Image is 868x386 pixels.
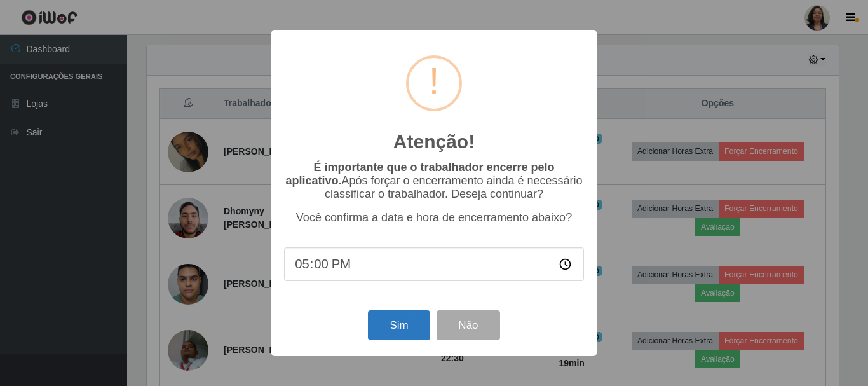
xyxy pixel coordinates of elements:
p: Após forçar o encerramento ainda é necessário classificar o trabalhador. Deseja continuar? [284,161,584,201]
button: Não [437,310,499,340]
button: Sim [368,310,430,340]
p: Você confirma a data e hora de encerramento abaixo? [284,211,584,224]
h2: Atenção! [393,130,475,153]
b: É importante que o trabalhador encerre pelo aplicativo. [285,161,554,187]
